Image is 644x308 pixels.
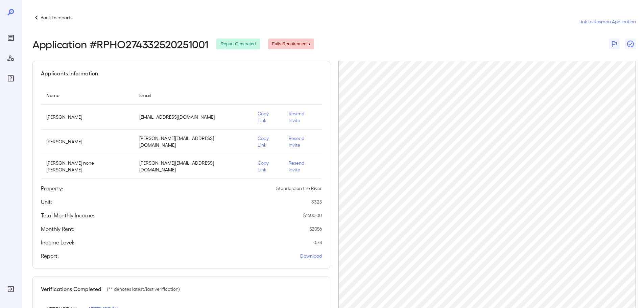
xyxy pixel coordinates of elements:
h5: Property: [41,184,63,192]
th: Email [134,86,252,105]
span: Report Generated [216,41,260,47]
p: [PERSON_NAME] [46,114,128,120]
h5: Verifications Completed [41,285,101,293]
p: Resend Invite [289,110,316,124]
p: [EMAIL_ADDRESS][DOMAIN_NAME] [139,114,247,120]
p: $ 2056 [309,226,322,232]
a: Link to Resman Application [578,18,636,25]
p: [PERSON_NAME] [46,138,128,145]
div: Log Out [5,284,16,294]
p: 3325 [311,198,322,205]
h5: Income Level: [41,238,74,246]
h5: Monthly Rent: [41,225,74,233]
div: Manage Users [5,53,16,64]
th: Name [41,86,134,105]
button: Flag Report [609,39,620,49]
div: Reports [5,32,16,43]
h2: Application # RPHO274332520251001 [32,38,208,50]
p: (** denotes latest/last verification) [107,286,180,292]
div: FAQ [5,73,16,84]
p: Back to reports [41,14,72,21]
p: Copy Link [258,135,278,148]
p: Copy Link [258,110,278,124]
p: $ 1600.00 [303,212,322,219]
p: Copy Link [258,160,278,173]
p: [PERSON_NAME] none [PERSON_NAME] [46,160,128,173]
a: Download [300,253,322,259]
span: Fails Requirements [268,41,314,47]
p: 0.78 [313,239,322,246]
table: simple table [41,86,322,179]
button: Close Report [625,39,636,49]
h5: Unit: [41,198,52,206]
h5: Total Monthly Income: [41,211,94,219]
p: [PERSON_NAME][EMAIL_ADDRESS][DOMAIN_NAME] [139,160,247,173]
p: [PERSON_NAME][EMAIL_ADDRESS][DOMAIN_NAME] [139,135,247,148]
h5: Applicants Information [41,69,98,77]
p: Standard on the River [276,185,322,192]
h5: Report: [41,252,59,260]
p: Resend Invite [289,160,316,173]
p: Resend Invite [289,135,316,148]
